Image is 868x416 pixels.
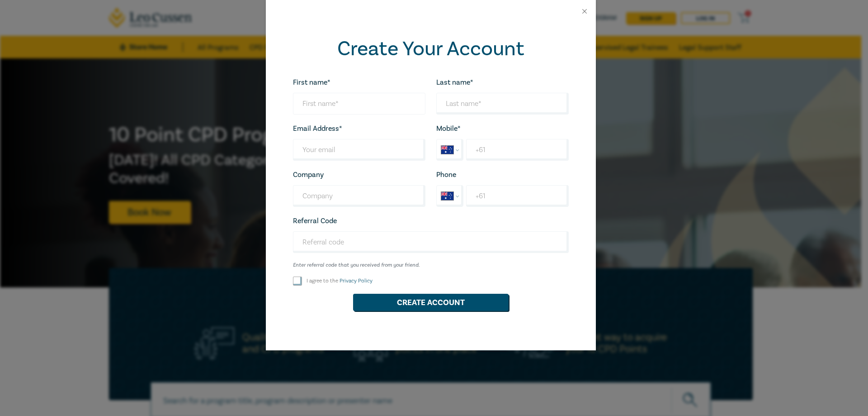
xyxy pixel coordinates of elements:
label: Company [293,171,324,179]
input: Last name* [436,93,569,115]
small: Enter referral code that you received from your friend. [293,262,569,268]
input: Enter phone number [466,185,568,207]
input: Enter Mobile number [466,139,568,161]
button: Close [580,7,589,15]
button: Create Account [353,294,509,311]
label: I agree to the [307,277,373,285]
input: Your email [293,139,425,161]
label: Phone [436,171,456,179]
label: Mobile* [436,124,461,133]
label: First name* [293,78,330,86]
label: Referral Code [293,217,337,225]
input: First name* [293,93,425,115]
h2: Create Your Account [293,37,569,61]
a: Privacy Policy [340,277,373,284]
input: Referral code [293,231,569,253]
label: Last name* [436,78,473,86]
input: Company [293,185,425,207]
label: Email Address* [293,124,342,133]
